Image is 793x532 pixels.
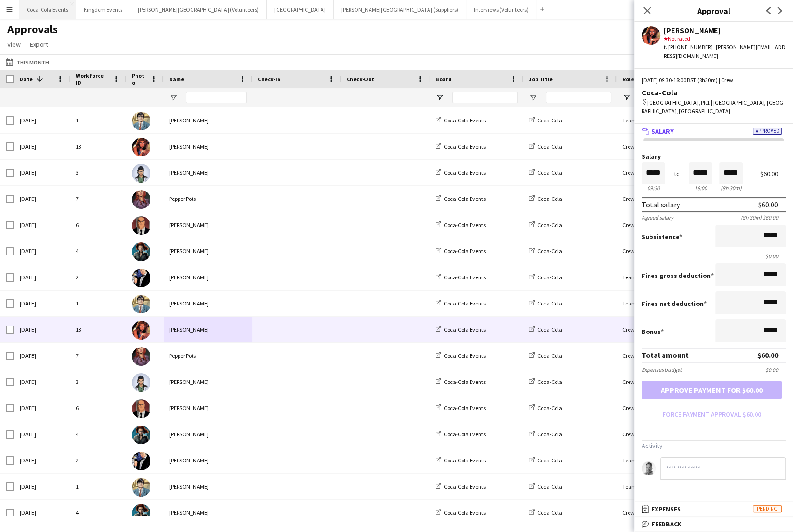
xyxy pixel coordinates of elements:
[132,164,150,183] img: Diana Prince
[642,441,786,450] h3: Activity
[186,92,247,103] input: Name Filter Input
[164,369,252,395] div: [PERSON_NAME]
[529,300,562,307] a: Coca-Cola
[347,76,374,83] span: Check-Out
[444,352,486,359] span: Coca-Cola Events
[651,505,681,513] span: Expenses
[14,317,70,342] div: [DATE]
[529,195,562,202] a: Coca-Cola
[537,352,562,359] span: Coca-Cola
[14,421,70,447] div: [DATE]
[14,160,70,185] div: [DATE]
[7,40,21,49] span: View
[14,264,70,290] div: [DATE]
[622,93,631,102] button: Open Filter Menu
[444,431,486,438] span: Coca-Cola Events
[70,160,126,185] div: 3
[70,291,126,316] div: 1
[546,92,611,103] input: Job Title Filter Input
[436,248,486,255] a: Coca-Cola Events
[4,57,51,68] button: This Month
[76,0,130,19] button: Kingdom Events
[14,369,70,395] div: [DATE]
[537,509,562,516] span: Coca-Cola
[164,107,252,133] div: [PERSON_NAME]
[452,92,518,103] input: Board Filter Input
[529,378,562,385] a: Coca-Cola
[529,143,562,150] a: Coca-Cola
[436,326,486,333] a: Coca-Cola Events
[642,200,680,209] div: Total salary
[444,300,486,307] span: Coca-Cola Events
[741,214,786,221] div: (8h 30m) $60.00
[537,195,562,202] span: Coca-Cola
[537,117,562,124] span: Coca-Cola
[4,38,24,50] a: View
[436,93,444,102] button: Open Filter Menu
[258,76,280,83] span: Check-In
[617,447,710,473] div: Team Lead
[436,117,486,124] a: Coca-Cola Events
[132,72,147,86] span: Photo
[529,274,562,281] a: Coca-Cola
[529,169,562,176] a: Coca-Cola
[634,138,793,494] div: SalaryApproved
[164,160,252,185] div: [PERSON_NAME]
[444,457,486,464] span: Coca-Cola Events
[444,117,486,124] span: Coca-Cola Events
[267,0,334,19] button: [GEOGRAPHIC_DATA]
[765,366,786,373] div: $0.00
[529,509,562,516] a: Coca-Cola
[132,426,150,444] img: Amanda Briggs
[436,431,486,438] a: Coca-Cola Events
[617,343,710,369] div: Crew
[436,143,486,150] a: Coca-Cola Events
[132,190,150,209] img: Pepper Pots
[70,395,126,421] div: 6
[634,502,793,516] mat-expansion-panel-header: ExpensesPending
[642,99,786,115] div: [GEOGRAPHIC_DATA], Plt1 | [GEOGRAPHIC_DATA], [GEOGRAPHIC_DATA], [GEOGRAPHIC_DATA]
[436,378,486,385] a: Coca-Cola Events
[436,483,486,490] a: Coca-Cola Events
[444,195,486,202] span: Coca-Cola Events
[132,399,150,418] img: Lex Luthor
[617,238,710,264] div: Crew
[14,186,70,212] div: [DATE]
[617,160,710,185] div: Crew
[436,352,486,359] a: Coca-Cola Events
[537,300,562,307] span: Coca-Cola
[617,107,710,133] div: Team Lead
[70,500,126,525] div: 4
[132,295,150,313] img: Clark Kent
[537,143,562,150] span: Coca-Cola
[537,274,562,281] span: Coca-Cola
[642,233,682,241] label: Subsistence
[164,212,252,238] div: [PERSON_NAME]
[758,200,778,209] div: $60.00
[436,274,486,281] a: Coca-Cola Events
[617,264,710,290] div: Team Lead
[634,124,793,138] mat-expansion-panel-header: SalaryApproved
[164,134,252,159] div: [PERSON_NAME]
[529,93,537,102] button: Open Filter Menu
[529,431,562,438] a: Coca-Cola
[444,326,486,333] span: Coca-Cola Events
[617,186,710,212] div: Crew
[14,500,70,525] div: [DATE]
[70,264,126,290] div: 2
[642,271,714,280] label: Fines gross deduction
[617,500,710,525] div: Crew
[14,343,70,369] div: [DATE]
[689,184,712,192] div: 18:00
[651,520,682,528] span: Feedback
[164,395,252,421] div: [PERSON_NAME]
[30,40,48,49] span: Export
[664,26,786,35] div: [PERSON_NAME]
[537,248,562,255] span: Coca-Cola
[529,352,562,359] a: Coca-Cola
[674,170,680,177] div: to
[436,169,486,176] a: Coca-Cola Events
[642,214,673,221] div: Agreed salary
[436,509,486,516] a: Coca-Cola Events
[444,404,486,411] span: Coca-Cola Events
